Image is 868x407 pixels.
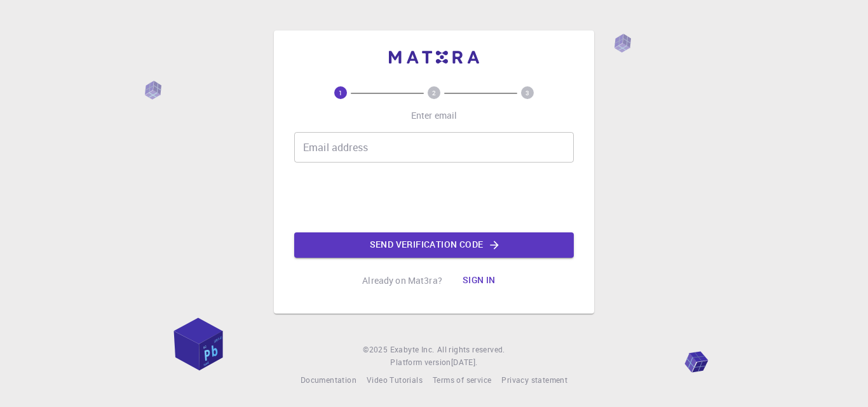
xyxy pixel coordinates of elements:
[390,344,435,356] a: Exabyte Inc.
[367,374,423,387] a: Video Tutorials
[337,173,531,222] iframe: reCAPTCHA
[339,88,342,97] text: 1
[433,375,491,385] span: Terms of service
[301,374,356,387] a: Documentation
[390,344,435,354] span: Exabyte Inc.
[437,344,505,356] span: All rights reserved.
[301,375,356,385] span: Documentation
[432,88,436,97] text: 2
[501,375,567,385] span: Privacy statement
[451,357,478,367] span: [DATE] .
[390,356,451,369] span: Platform version
[362,274,442,287] p: Already on Mat3ra?
[501,374,567,387] a: Privacy statement
[367,375,423,385] span: Video Tutorials
[433,374,491,387] a: Terms of service
[526,88,529,97] text: 3
[451,356,478,369] a: [DATE].
[363,344,390,356] span: © 2025
[411,109,458,122] p: Enter email
[294,232,574,258] button: Send verification code
[452,268,506,293] button: Sign in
